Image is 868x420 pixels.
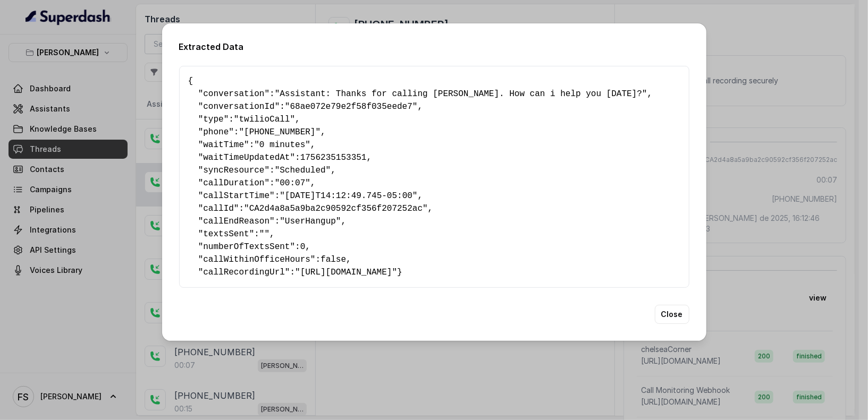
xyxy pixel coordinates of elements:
span: callWithinOfficeHours [203,255,310,264]
span: conversationId [203,102,274,112]
span: phone [203,127,229,137]
span: "" [259,229,269,239]
span: "[PHONE_NUMBER]" [239,127,321,137]
span: syncResource [203,166,264,175]
span: "twilioCall" [234,115,295,124]
span: "CA2d4a8a5a9ba2c90592cf356f207252ac" [244,204,428,213]
span: waitTime [203,140,244,150]
span: callId [203,204,234,213]
span: type [203,115,223,124]
span: textsSent [203,229,249,239]
span: conversation [203,89,264,99]
span: false [321,255,346,264]
span: "Scheduled" [275,166,331,175]
span: "Assistant: Thanks for calling [PERSON_NAME]. How can i help you [DATE]?" [275,89,647,99]
span: "00:07" [275,178,310,188]
span: "0 minutes" [254,140,310,150]
span: callEndReason [203,217,269,226]
button: Close [655,305,689,324]
h2: Extracted Data [179,40,689,53]
span: waitTimeUpdatedAt [203,153,290,162]
span: 0 [300,242,306,252]
span: callDuration [203,178,264,188]
span: "[URL][DOMAIN_NAME]" [295,268,397,277]
span: callStartTime [203,191,269,201]
span: "68ae072e79e2f58f035eede7" [285,102,418,112]
span: "UserHangup" [280,217,341,226]
pre: { " ": , " ": , " ": , " ": , " ": , " ": , " ": , " ": , " ": , " ": , " ": , " ": , " ": , " ":... [188,75,680,279]
span: callRecordingUrl [203,268,285,277]
span: 1756235153351 [300,153,367,162]
span: numberOfTextsSent [203,242,290,252]
span: "[DATE]T14:12:49.745-05:00" [280,191,417,201]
